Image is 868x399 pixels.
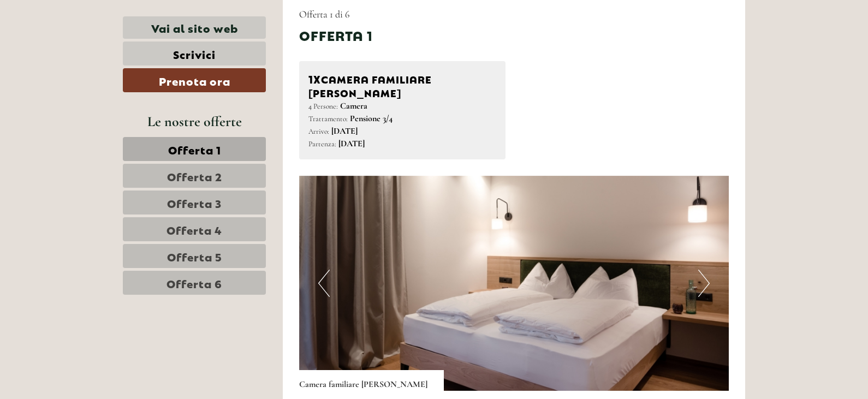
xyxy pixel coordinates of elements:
[299,370,444,391] div: Camera familiare [PERSON_NAME]
[308,70,321,86] b: 1x
[308,127,329,136] small: Arrivo:
[308,102,338,111] small: 4 Persone:
[308,139,336,148] small: Partenza:
[168,141,221,157] span: Offerta 1
[299,176,729,391] img: image
[331,126,358,136] b: [DATE]
[123,41,266,65] a: Scrivici
[318,270,330,297] button: Previous
[350,113,393,124] b: Pensione 3/4
[698,270,710,297] button: Next
[299,26,373,44] div: Offerta 1
[308,114,348,123] small: Trattamento:
[338,138,365,149] b: [DATE]
[340,100,367,111] b: Camera
[123,16,266,39] a: Vai al sito web
[123,68,266,92] a: Prenota ora
[299,8,349,20] span: Offerta 1 di 6
[167,275,222,290] span: Offerta 6
[167,168,222,183] span: Offerta 2
[308,70,497,100] div: Camera familiare [PERSON_NAME]
[167,248,222,264] span: Offerta 5
[167,222,222,237] span: Offerta 4
[123,111,266,132] div: Le nostre offerte
[167,195,222,210] span: Offerta 3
